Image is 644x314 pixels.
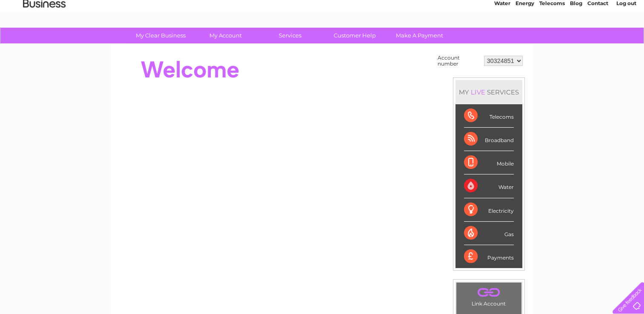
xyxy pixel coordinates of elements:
a: Telecoms [539,36,565,43]
div: MY SERVICES [455,80,522,104]
div: Water [464,174,514,198]
div: Electricity [464,198,514,222]
a: Services [255,28,325,43]
a: Log out [616,36,636,43]
div: Clear Business is a trading name of Verastar Limited (registered in [GEOGRAPHIC_DATA] No. 3667643... [121,5,524,41]
a: My Account [190,28,260,43]
img: logo.png [23,22,66,48]
td: Link Account [456,282,522,309]
div: Telecoms [464,104,514,128]
div: Broadband [464,128,514,151]
div: Payments [464,245,514,268]
td: Account number [435,53,482,69]
div: LIVE [469,88,487,96]
a: Blog [570,36,582,43]
a: Make A Payment [384,28,455,43]
a: . [458,285,519,300]
a: Water [494,36,510,43]
div: Gas [464,222,514,245]
a: Customer Help [320,28,390,43]
a: Contact [587,36,608,43]
div: Mobile [464,151,514,174]
a: My Clear Business [126,28,196,43]
a: 0333 014 3131 [484,4,542,15]
a: Energy [515,36,534,43]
